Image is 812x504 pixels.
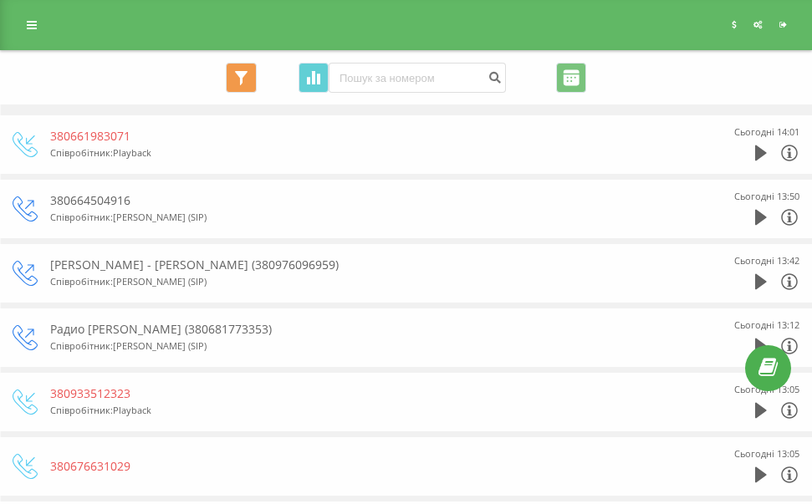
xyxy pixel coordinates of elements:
[734,445,799,462] div: Сьогодні 13:05
[329,63,506,93] input: Пошук за номером
[50,257,691,273] div: [PERSON_NAME] - [PERSON_NAME] (380976096959)
[50,145,691,161] div: Співробітник : Playback
[734,252,799,269] div: Сьогодні 13:42
[50,458,691,475] div: 380676631029
[734,188,799,205] div: Сьогодні 13:50
[50,321,691,338] div: Радио [PERSON_NAME] (380681773353)
[50,209,691,226] div: Співробітник : [PERSON_NAME] (SIP)
[50,402,691,419] div: Співробітник : Playback
[50,273,691,290] div: Співробітник : [PERSON_NAME] (SIP)
[734,381,799,398] div: Сьогодні 13:05
[50,192,691,209] div: 380664504916
[734,317,799,333] div: Сьогодні 13:12
[50,385,691,402] div: 380933512323
[50,338,691,354] div: Співробітник : [PERSON_NAME] (SIP)
[734,124,799,140] div: Сьогодні 14:01
[50,128,691,145] div: 380661983071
